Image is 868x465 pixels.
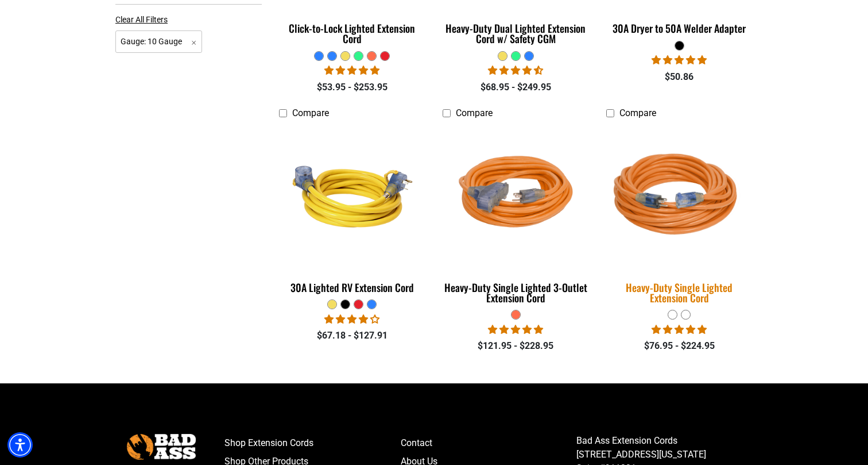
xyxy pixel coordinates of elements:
span: 5.00 stars [652,55,707,66]
a: yellow 30A Lighted RV Extension Cord [279,125,425,299]
a: orange Heavy-Duty Single Lighted 3-Outlet Extension Cord [443,125,589,310]
div: $121.95 - $228.95 [443,339,589,353]
div: Heavy-Duty Single Lighted 3-Outlet Extension Cord [443,282,589,303]
img: yellow [280,130,425,262]
div: Click-to-Lock Lighted Extension Cord [279,23,425,44]
span: 5.00 stars [488,324,543,335]
span: Clear All Filters [115,15,168,24]
span: Compare [619,107,656,118]
img: Bad Ass Extension Cords [127,434,196,460]
div: $53.95 - $253.95 [279,80,425,94]
div: Heavy-Duty Dual Lighted Extension Cord w/ Safety CGM [443,23,589,44]
span: 5.00 stars [652,324,707,335]
img: orange [599,123,759,270]
span: Gauge: 10 Gauge [115,30,202,53]
div: 30A Lighted RV Extension Cord [279,282,425,293]
div: Heavy-Duty Single Lighted Extension Cord [606,282,753,303]
a: Clear All Filters [115,14,172,26]
span: Compare [456,107,493,118]
a: orange Heavy-Duty Single Lighted Extension Cord [606,125,753,310]
span: 4.64 stars [488,65,543,76]
div: $67.18 - $127.91 [279,329,425,343]
a: Contact [401,434,577,452]
span: Compare [292,107,329,118]
div: Accessibility Menu [7,432,33,458]
span: 4.11 stars [324,314,379,325]
div: $76.95 - $224.95 [606,339,753,353]
span: 4.87 stars [324,65,379,76]
a: Shop Extension Cords [224,434,401,452]
div: 30A Dryer to 50A Welder Adapter [606,23,753,33]
img: orange [443,130,588,262]
div: $68.95 - $249.95 [443,80,589,94]
div: $50.86 [606,70,753,84]
a: Gauge: 10 Gauge [115,36,202,47]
